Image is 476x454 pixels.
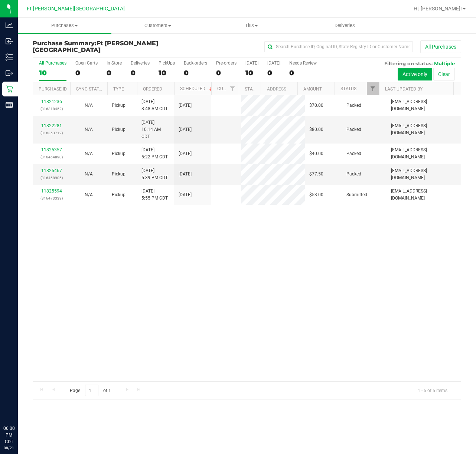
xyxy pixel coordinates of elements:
span: Ft [PERSON_NAME][GEOGRAPHIC_DATA] [33,40,158,53]
div: 0 [131,69,150,77]
span: [DATE] 5:22 PM CDT [141,147,168,161]
div: All Purchases [39,60,66,66]
inline-svg: Inventory [6,53,13,61]
span: $70.00 [309,102,323,109]
inline-svg: Retail [6,85,13,93]
div: Open Carts [75,60,98,66]
span: [DATE] [179,102,192,109]
div: Needs Review [289,60,317,66]
a: Purchase ID [39,86,67,92]
a: Status [340,86,356,91]
button: Active only [398,68,432,80]
span: [EMAIL_ADDRESS][DOMAIN_NAME] [391,188,456,202]
inline-svg: Inbound [6,37,13,45]
span: [DATE] 5:55 PM CDT [141,188,168,202]
div: 10 [39,69,66,77]
div: Back-orders [184,60,207,66]
a: Customers [111,18,205,33]
span: [EMAIL_ADDRESS][DOMAIN_NAME] [391,122,456,136]
a: Customer [217,86,240,91]
p: 06:00 PM CDT [3,425,14,445]
span: [EMAIL_ADDRESS][DOMAIN_NAME] [391,167,456,181]
div: PickUps [159,60,175,66]
span: $40.00 [309,150,323,157]
div: 0 [184,69,207,77]
span: Packed [346,150,361,157]
a: 11825357 [41,147,62,152]
inline-svg: Analytics [6,22,13,29]
a: Deliveries [298,18,392,33]
button: N/A [85,126,93,133]
span: Not Applicable [85,103,93,108]
div: 0 [267,69,280,77]
span: [DATE] 10:14 AM CDT [141,119,170,141]
div: 0 [75,69,98,77]
span: [DATE] [179,126,192,133]
span: $53.00 [309,191,323,198]
button: N/A [85,191,93,198]
inline-svg: Outbound [6,69,13,77]
span: [DATE] [179,191,192,198]
span: $77.50 [309,171,323,178]
span: [DATE] 5:39 PM CDT [141,167,168,181]
span: Not Applicable [85,127,93,132]
a: 11825594 [41,188,62,194]
a: Purchases [18,18,111,33]
span: Page of 1 [63,385,117,396]
th: Address [261,82,297,95]
span: Ft [PERSON_NAME][GEOGRAPHIC_DATA] [27,6,125,12]
span: Pickup [112,191,125,198]
a: 11825467 [41,168,62,173]
a: Tills [205,18,298,33]
span: Not Applicable [85,151,93,156]
span: Deliveries [325,22,365,29]
div: 0 [289,69,317,77]
div: 0 [216,69,237,77]
button: All Purchases [420,40,461,53]
span: [DATE] [179,171,192,178]
button: N/A [85,102,93,109]
div: [DATE] [245,60,258,66]
h3: Purchase Summary: [33,40,176,53]
span: [EMAIL_ADDRESS][DOMAIN_NAME] [391,147,456,161]
input: Search Purchase ID, Original ID, State Registry ID or Customer Name... [264,41,413,52]
iframe: Resource center [7,395,30,417]
span: Purchases [18,22,111,29]
a: Filter [226,82,239,95]
a: Last Updated By [385,86,423,92]
a: Scheduled [180,86,214,91]
p: (316473339) [38,195,66,202]
span: Packed [346,102,361,109]
div: 10 [159,69,175,77]
p: (316318452) [38,105,66,112]
span: Filtering on status: [384,60,433,66]
span: Pickup [112,102,125,109]
a: Type [113,86,124,92]
a: 11821236 [41,99,62,104]
button: N/A [85,171,93,178]
span: Submitted [346,191,367,198]
p: (316363712) [38,129,66,136]
span: Tills [205,22,298,29]
input: 1 [85,385,98,396]
span: [DATE] 8:48 AM CDT [141,98,168,112]
div: 10 [245,69,258,77]
button: Clear [433,68,455,80]
a: Filter [367,82,379,95]
span: Packed [346,171,361,178]
span: Pickup [112,171,125,178]
span: 1 - 5 of 5 items [412,385,453,396]
span: $80.00 [309,126,323,133]
span: [DATE] [179,150,192,157]
a: Ordered [143,86,162,92]
span: Not Applicable [85,192,93,197]
span: Not Applicable [85,171,93,177]
span: Packed [346,126,361,133]
a: 11822281 [41,123,62,128]
span: Hi, [PERSON_NAME]! [414,6,462,11]
a: State Registry ID [245,86,284,92]
span: [EMAIL_ADDRESS][DOMAIN_NAME] [391,98,456,112]
div: [DATE] [267,60,280,66]
div: Deliveries [131,60,150,66]
p: 08/21 [3,445,14,451]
